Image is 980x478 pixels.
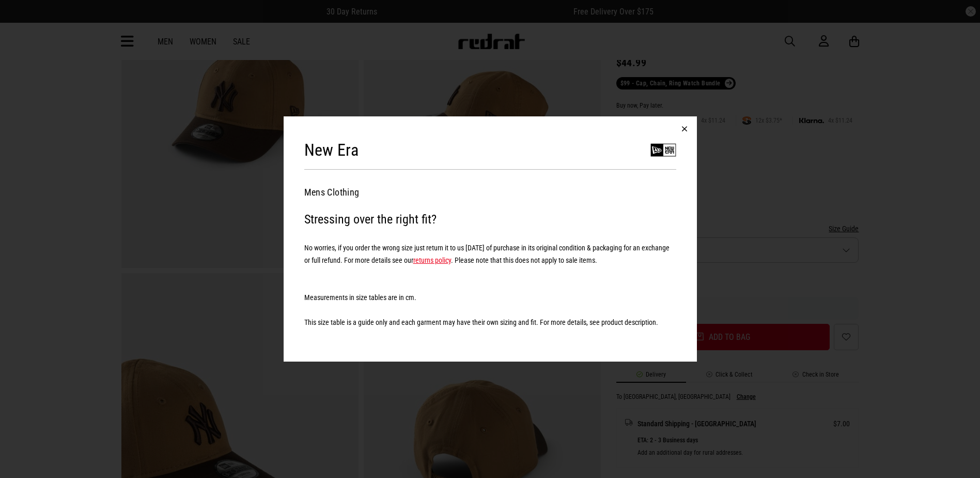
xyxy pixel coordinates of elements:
h2: New Era [304,140,359,160]
img: New Era [650,137,676,163]
h5: No worries, if you order the wrong size just return it to us [DATE] of purchase in its original c... [304,242,676,266]
a: returns policy [413,256,451,264]
h5: Measurements in size tables are in cm. This size table is a guide only and each garment may have ... [304,279,676,328]
button: Mens Clothing [304,186,360,199]
h2: Stressing over the right fit? [304,209,676,230]
button: Open LiveChat chat widget [8,4,39,35]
